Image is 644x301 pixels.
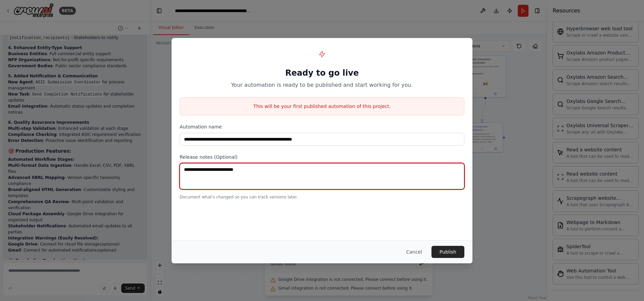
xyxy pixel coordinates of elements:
[180,81,464,89] p: Your automation is ready to be published and start working for you.
[431,246,464,258] button: Publish
[180,103,464,110] p: This will be your first published automation of this project.
[180,154,464,160] label: Release notes (Optional)
[180,68,464,78] h1: Ready to go live
[180,194,464,200] p: Document what's changed so you can track versions later.
[180,123,464,130] label: Automation name
[401,246,427,258] button: Cancel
